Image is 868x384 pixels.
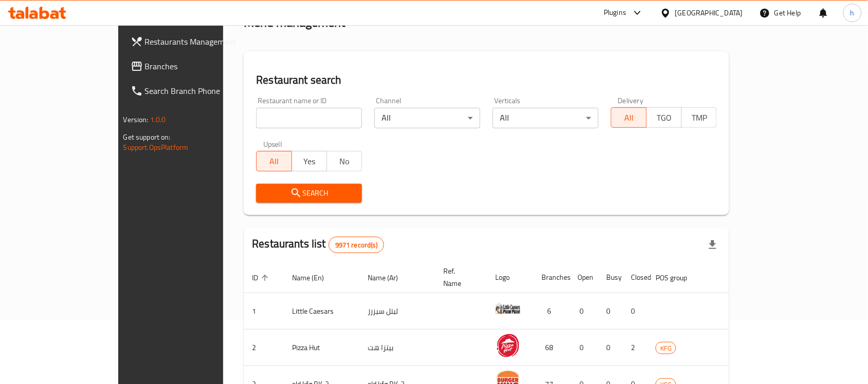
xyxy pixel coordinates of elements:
[264,187,354,200] span: Search
[623,262,647,293] th: Closed
[327,151,362,171] button: No
[569,330,598,366] td: 0
[256,184,362,203] button: Search
[656,272,700,284] span: POS group
[123,130,171,144] span: Get support on:
[493,108,599,128] div: All
[569,262,598,293] th: Open
[150,113,166,126] span: 1.0.0
[329,237,384,253] div: Total records count
[252,236,384,253] h2: Restaurants list
[123,141,189,154] a: Support.OpsPlatform
[359,330,435,366] td: بيتزا هت
[487,262,533,293] th: Logo
[145,35,255,48] span: Restaurants Management
[122,54,263,79] a: Branches
[598,293,623,330] td: 0
[284,293,359,330] td: Little Caesars
[656,342,676,354] span: KFG
[292,272,337,284] span: Name (En)
[623,330,647,366] td: 2
[495,296,521,322] img: Little Caesars
[651,110,678,125] span: TGO
[331,154,358,169] span: No
[646,107,682,128] button: TGO
[256,108,362,128] input: Search for restaurant name or ID..
[244,14,345,31] h2: Menu management
[623,293,647,330] td: 0
[292,151,327,171] button: Yes
[284,330,359,366] td: Pizza Hut
[611,107,646,128] button: All
[681,107,717,128] button: TMP
[533,293,569,330] td: 6
[598,330,623,366] td: 0
[851,7,855,18] span: h
[329,240,384,250] span: 9971 record(s)
[604,7,626,19] div: Plugins
[675,7,743,18] div: [GEOGRAPHIC_DATA]
[495,333,521,358] img: Pizza Hut
[618,97,644,104] label: Delivery
[145,85,255,97] span: Search Branch Phone
[244,293,284,330] td: 1
[616,110,642,125] span: All
[122,79,263,103] a: Search Branch Phone
[252,272,272,284] span: ID
[244,330,284,366] td: 2
[123,113,149,126] span: Version:
[700,233,725,257] div: Export file
[686,110,713,125] span: TMP
[533,262,569,293] th: Branches
[533,330,569,366] td: 68
[145,60,255,72] span: Branches
[122,29,263,54] a: Restaurants Management
[256,72,717,88] h2: Restaurant search
[261,154,287,169] span: All
[598,262,623,293] th: Busy
[359,293,435,330] td: ليتل سيزرز
[443,265,475,290] span: Ref. Name
[374,108,480,128] div: All
[256,151,292,171] button: All
[296,154,323,169] span: Yes
[368,272,411,284] span: Name (Ar)
[263,141,282,148] label: Upsell
[569,293,598,330] td: 0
